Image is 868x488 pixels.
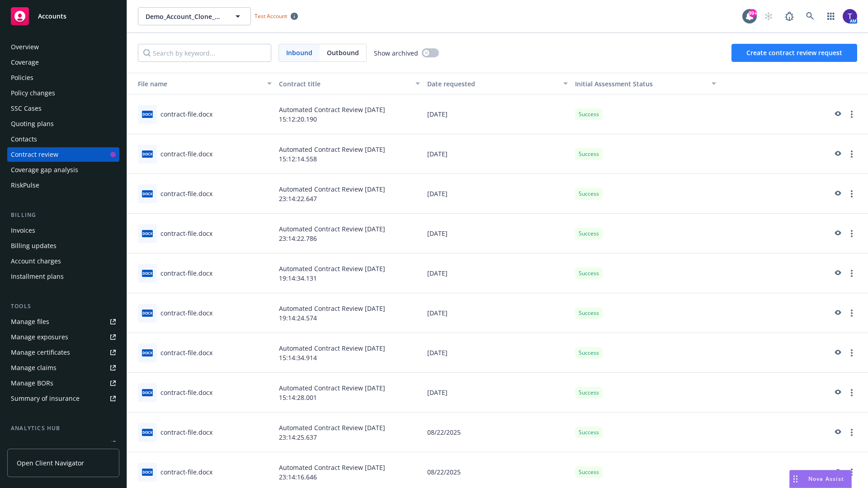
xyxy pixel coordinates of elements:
[579,468,599,476] span: Success
[7,40,119,54] a: Overview
[427,79,558,89] div: Date requested
[275,94,424,134] div: Automated Contract Review [DATE] 15:12:20.190
[7,147,119,162] a: Contract review
[11,361,57,375] div: Manage claims
[7,163,119,177] a: Coverage gap analysis
[160,268,212,278] div: contract-file.docx
[160,427,212,437] div: contract-file.docx
[832,149,843,160] a: preview
[160,467,212,477] div: contract-file.docx
[286,48,312,57] span: Inbound
[7,4,119,29] a: Accounts
[275,333,424,373] div: Automated Contract Review [DATE] 15:14:34.914
[832,387,843,398] a: preview
[579,230,599,238] span: Success
[579,428,599,436] span: Success
[579,349,599,357] span: Success
[846,149,857,160] a: more
[11,314,49,329] div: Manage files
[759,7,778,25] a: Start snowing
[790,470,801,488] div: Drag to move
[7,101,119,116] a: SSC Cases
[731,44,857,62] button: Create contract review request
[251,11,302,21] span: Test Account
[11,55,39,70] div: Coverage
[11,223,35,238] div: Invoices
[275,373,424,413] div: Automated Contract Review [DATE] 15:14:28.001
[11,376,53,390] div: Manage BORs
[38,13,66,20] span: Accounts
[7,254,119,268] a: Account charges
[579,110,599,118] span: Success
[424,94,572,134] div: [DATE]
[11,132,37,146] div: Contacts
[579,190,599,198] span: Success
[160,348,212,357] div: contract-file.docx
[846,228,857,239] a: more
[7,239,119,253] a: Billing updates
[832,228,843,239] a: preview
[255,12,287,20] span: Test Account
[7,86,119,100] a: Policy changes
[11,391,80,406] div: Summary of insurance
[843,9,857,23] img: photo
[7,361,119,375] a: Manage claims
[424,413,572,452] div: 08/22/2025
[801,7,819,25] a: Search
[846,467,857,478] a: more
[7,211,119,220] div: Billing
[160,109,212,119] div: contract-file.docx
[832,347,843,358] a: preview
[11,147,58,162] div: Contract review
[142,111,153,117] span: docx
[160,388,212,397] div: contract-file.docx
[11,345,70,360] div: Manage certificates
[7,178,119,192] a: RiskPulse
[142,469,153,475] span: docx
[846,347,857,358] a: more
[832,188,843,199] a: preview
[142,150,153,157] span: docx
[11,86,55,100] div: Policy changes
[7,376,119,390] a: Manage BORs
[142,310,153,316] span: docx
[11,40,39,54] div: Overview
[7,314,119,329] a: Manage files
[780,7,798,25] a: Report a Bug
[424,174,572,214] div: [DATE]
[142,270,153,277] span: docx
[7,424,119,433] div: Analytics hub
[808,475,844,483] span: Nova Assist
[279,79,410,89] div: Contract title
[275,73,424,94] button: Contract title
[131,79,262,89] div: File name
[579,150,599,158] span: Success
[424,134,572,174] div: [DATE]
[579,269,599,277] span: Success
[7,330,119,344] a: Manage exposures
[7,436,119,451] a: Loss summary generator
[11,254,61,268] div: Account charges
[846,387,857,398] a: more
[7,269,119,284] a: Installment plans
[11,117,54,131] div: Quoting plans
[424,73,572,94] button: Date requested
[142,389,153,396] span: docx
[320,44,366,61] span: Outbound
[832,268,843,279] a: preview
[275,134,424,174] div: Automated Contract Review [DATE] 15:12:14.558
[579,389,599,397] span: Success
[579,309,599,317] span: Success
[575,80,653,88] span: Initial Assessment Status
[142,230,153,237] span: docx
[846,308,857,319] a: more
[7,70,119,85] a: Policies
[11,330,68,344] div: Manage exposures
[374,48,418,58] span: Show archived
[279,44,320,61] span: Inbound
[142,190,153,197] span: docx
[142,429,153,436] span: docx
[424,214,572,253] div: [DATE]
[160,308,212,318] div: contract-file.docx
